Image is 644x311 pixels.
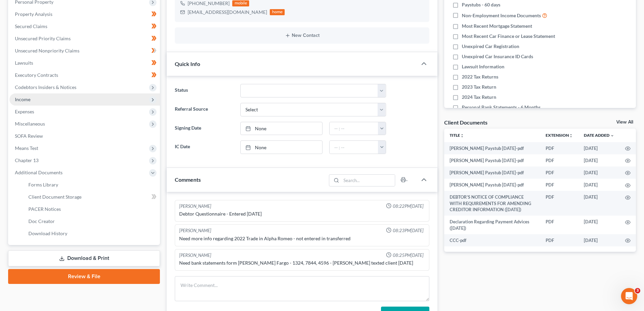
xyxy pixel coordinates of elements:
td: [PERSON_NAME] Paystub [DATE]-pdf [444,166,540,179]
a: Download & Print [8,250,160,266]
td: PDF [540,142,578,154]
td: [DATE] [578,179,620,191]
span: Property Analysis [15,11,52,17]
span: Income [15,96,30,102]
span: SOFA Review [15,133,43,139]
span: Paystubs - 60 days [462,1,500,8]
label: Referral Source [171,103,237,116]
div: home [270,9,285,15]
i: expand_more [610,134,614,138]
td: [PERSON_NAME] Paystub [DATE]-pdf [444,179,540,191]
div: [PERSON_NAME] [179,227,211,234]
iframe: Intercom live chat [621,288,637,304]
i: unfold_more [460,134,464,138]
a: Executory Contracts [9,69,160,81]
span: Additional Documents [15,170,63,175]
td: [DATE] [578,142,620,154]
a: PACER Notices [23,203,160,215]
a: Lawsuits [9,57,160,69]
a: Secured Claims [9,20,160,32]
span: 2024 Tax Return [462,94,496,101]
div: [EMAIL_ADDRESS][DOMAIN_NAME] [188,9,267,16]
span: Forms Library [28,182,58,187]
a: Extensionunfold_more [546,133,573,138]
td: [PERSON_NAME] Paystub [DATE]-pdf [444,142,540,154]
span: 2023 Tax Return [462,84,496,90]
span: Download History [28,230,67,236]
span: 08:25PM[DATE] [393,252,424,259]
a: SOFA Review [9,130,160,142]
span: Most Recent Car Finance or Lease Statement [462,33,555,40]
a: None [241,122,322,135]
a: Date Added expand_more [584,133,614,138]
span: Chapter 13 [15,157,39,163]
span: Most Recent Mortgage Statement [462,23,532,29]
span: Lawsuit Information [462,63,504,70]
td: [DATE] [578,191,620,216]
label: Signing Date [171,122,237,135]
a: Property Analysis [9,8,160,20]
a: Unsecured Nonpriority Claims [9,45,160,57]
div: Client Documents [444,119,487,126]
a: Client Document Storage [23,191,160,203]
span: Personal Bank Statements - 6 Months [462,104,541,111]
button: New Contact [180,33,424,38]
span: Means Test [15,145,38,151]
span: Miscellaneous [15,121,45,127]
a: Titleunfold_more [450,133,464,138]
td: PDF [540,154,578,166]
span: Codebtors Insiders & Notices [15,84,76,90]
span: Client Document Storage [28,194,81,200]
td: PDF [540,216,578,234]
td: [DATE] [578,216,620,234]
span: Expenses [15,109,34,114]
span: 3 [635,288,640,293]
span: Lawsuits [15,60,33,66]
div: [PERSON_NAME] [179,252,211,259]
td: PDF [540,166,578,179]
td: DEBTOR’S NOTICE OF COMPLIANCE WITH REQUIREMENTS FOR AMENDING CREDITOR INFORMATION ([DATE]) [444,191,540,216]
span: 2022 Tax Returns [462,73,498,80]
a: View All [616,120,633,125]
span: 08:22PM[DATE] [393,203,424,209]
td: PDF [540,179,578,191]
td: [DATE] [578,234,620,246]
span: Non-Employment Income Documents [462,12,541,19]
input: -- : -- [330,141,378,154]
span: 08:23PM[DATE] [393,227,424,234]
i: unfold_more [569,134,573,138]
a: Review & File [8,269,160,284]
input: Search... [341,175,395,186]
td: PDF [540,191,578,216]
a: Doc Creator [23,215,160,227]
div: [PERSON_NAME] [179,203,211,209]
div: Debtor Questionnaire - Entered [DATE] [179,210,425,217]
label: Status [171,84,237,97]
span: Unexpired Car Insurance ID Cards [462,53,533,60]
span: Secured Claims [15,23,47,29]
td: Declaration Regarding Payment Advices ([DATE]) [444,216,540,234]
span: Doc Creator [28,218,55,224]
div: mobile [232,0,249,6]
td: [DATE] [578,166,620,179]
a: Unsecured Priority Claims [9,32,160,45]
span: Quick Info [175,61,200,67]
label: IC Date [171,140,237,154]
span: Unsecured Nonpriority Claims [15,48,79,53]
div: Need bank statements form [PERSON_NAME] Fargo - 1324, 7844, 4596 - [PERSON_NAME] texted client [D... [179,260,425,266]
span: Executory Contracts [15,72,58,78]
span: Unexpired Car Registration [462,43,519,50]
span: Unsecured Priority Claims [15,36,71,41]
td: [DATE] [578,154,620,166]
a: Download History [23,227,160,240]
a: None [241,141,322,154]
a: Forms Library [23,179,160,191]
div: Need more info regarding 2022 Trade in Alpha Romeo - not entered in transferred [179,235,425,242]
span: PACER Notices [28,206,61,212]
td: PDF [540,234,578,246]
input: -- : -- [330,122,378,135]
span: Comments [175,176,201,183]
td: CCC-pdf [444,234,540,246]
td: [PERSON_NAME] Paystub [DATE]-pdf [444,154,540,166]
